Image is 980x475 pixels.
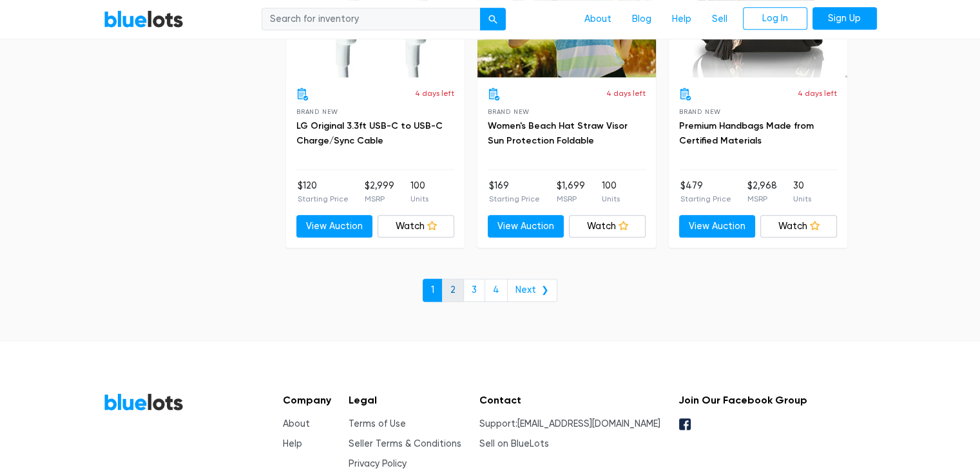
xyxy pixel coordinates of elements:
[489,193,540,205] p: Starting Price
[812,7,877,30] a: Sign Up
[283,394,331,406] h5: Company
[798,88,837,99] p: 4 days left
[365,193,394,205] p: MSRP
[349,458,407,469] a: Privacy Policy
[298,193,349,205] p: Starting Price
[557,193,585,205] p: MSRP
[489,179,540,205] li: $169
[410,193,428,205] p: Units
[747,179,777,205] li: $2,968
[507,279,557,302] a: Next ❯
[283,418,310,429] a: About
[569,215,646,238] a: Watch
[296,120,443,147] a: LG Original 3.3ft USB-C to USB-C Charge/Sync Cable
[606,88,646,99] p: 4 days left
[793,179,811,205] li: 30
[479,394,660,406] h5: Contact
[349,438,461,449] a: Seller Terms & Conditions
[680,179,731,205] li: $479
[104,10,184,28] a: BlueLots
[602,179,620,205] li: 100
[378,215,454,238] a: Watch
[298,179,349,205] li: $120
[679,108,721,115] span: Brand New
[485,279,508,302] a: 4
[423,279,443,302] a: 1
[488,120,628,147] a: Women's Beach Hat Straw Visor Sun Protection Foldable
[622,7,662,32] a: Blog
[488,215,564,238] a: View Auction
[296,215,373,238] a: View Auction
[662,7,702,32] a: Help
[760,215,837,238] a: Watch
[793,193,811,205] p: Units
[743,7,807,30] a: Log In
[602,193,620,205] p: Units
[679,120,814,147] a: Premium Handbags Made from Certified Materials
[415,88,454,99] p: 4 days left
[557,179,585,205] li: $1,699
[104,393,184,411] a: BlueLots
[262,8,481,31] input: Search for inventory
[517,418,660,429] a: [EMAIL_ADDRESS][DOMAIN_NAME]
[442,279,464,302] a: 2
[349,418,406,429] a: Terms of Use
[678,394,807,406] h5: Join Our Facebook Group
[488,108,530,115] span: Brand New
[680,193,731,205] p: Starting Price
[349,394,461,406] h5: Legal
[283,438,302,449] a: Help
[679,215,756,238] a: View Auction
[365,179,394,205] li: $2,999
[463,279,485,302] a: 3
[702,7,738,32] a: Sell
[574,7,622,32] a: About
[747,193,777,205] p: MSRP
[479,438,549,449] a: Sell on BlueLots
[479,417,660,431] li: Support:
[410,179,428,205] li: 100
[296,108,338,115] span: Brand New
